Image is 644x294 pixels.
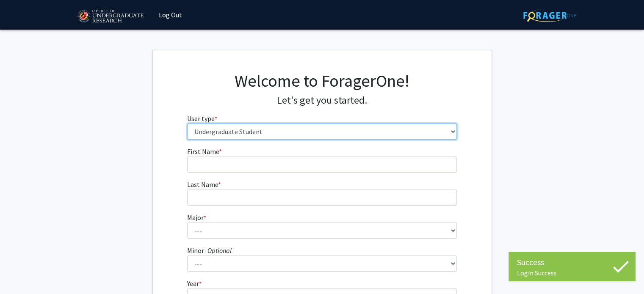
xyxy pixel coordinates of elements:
label: Year [187,278,202,289]
img: University of Maryland Logo [75,6,146,27]
span: Last Name [187,180,218,189]
div: Login Success [517,269,627,277]
div: Success [517,256,627,269]
iframe: Chat [6,256,36,288]
span: First Name [187,147,219,156]
i: - Optional [204,246,232,255]
label: Major [187,212,206,223]
h1: Welcome to ForagerOne! [187,71,457,91]
img: ForagerOne Logo [523,9,576,22]
h4: Let's get you started. [187,94,457,107]
label: User type [187,113,217,124]
label: Minor [187,245,232,256]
